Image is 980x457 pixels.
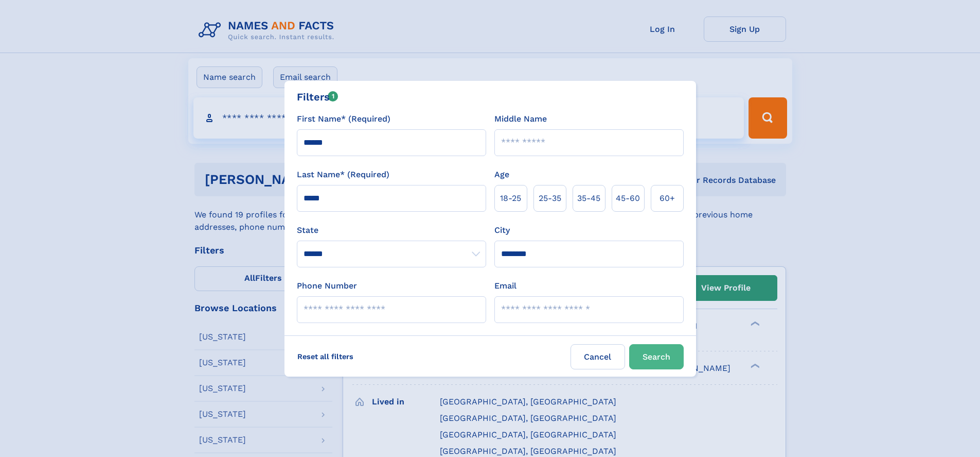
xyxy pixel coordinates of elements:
span: 25‑35 [539,192,561,205]
span: 45‑60 [616,192,640,205]
span: 60+ [660,192,675,205]
label: State [297,224,486,236]
label: Age [494,168,509,181]
label: Reset all filters [291,344,360,369]
span: 35‑45 [577,192,600,205]
div: Filters [297,89,338,105]
label: First Name* (Required) [297,113,390,125]
button: Search [629,344,684,369]
label: Email [494,280,516,292]
label: Last Name* (Required) [297,168,389,181]
label: Cancel [571,344,625,369]
label: Phone Number [297,280,357,292]
span: 18‑25 [500,192,521,205]
label: Middle Name [494,113,547,125]
label: City [494,224,510,236]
